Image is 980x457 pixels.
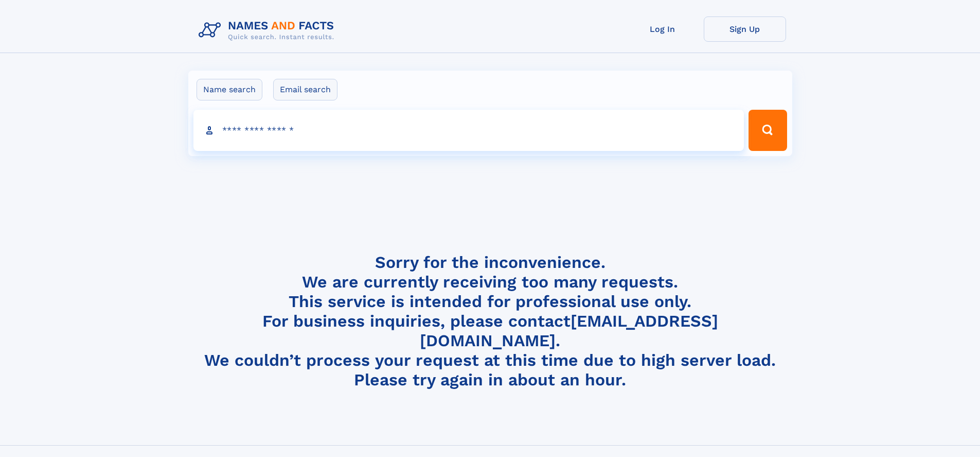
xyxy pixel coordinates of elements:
[273,79,337,100] label: Email search
[621,16,704,42] a: Log In
[194,16,343,44] img: Logo Names and Facts
[194,252,786,390] h4: Sorry for the inconvenience. We are currently receiving too many requests. This service is intend...
[193,110,744,151] input: search input
[420,311,718,350] a: [EMAIL_ADDRESS][DOMAIN_NAME]
[749,110,787,151] button: Search Button
[704,16,786,42] a: Sign Up
[197,79,262,100] label: Name search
